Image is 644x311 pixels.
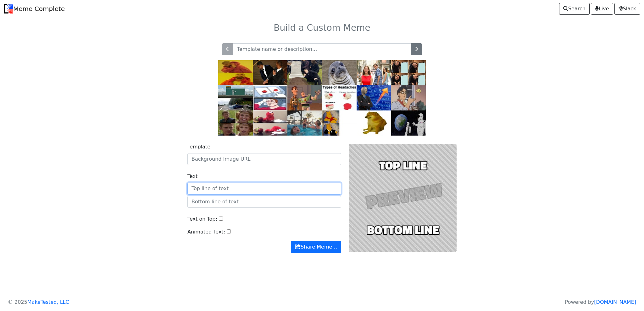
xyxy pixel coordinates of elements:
img: ds.jpg [253,85,287,110]
p: Powered by [565,298,636,306]
a: Live [591,3,613,15]
img: pool.jpg [287,110,322,136]
img: buzz.jpg [287,85,322,110]
label: Text on Top: [187,215,217,223]
span: Slack [619,5,636,13]
span: Search [563,5,586,13]
img: right.jpg [218,110,253,136]
img: db.jpg [357,60,391,85]
img: stonks.jpg [357,85,391,110]
img: drake.jpg [218,60,253,85]
img: elmo.jpg [253,110,287,136]
img: Meme Complete [4,4,13,13]
img: headaches.jpg [322,85,357,110]
img: pigeon.jpg [391,85,426,110]
span: Live [595,5,609,13]
input: Top line of text [187,183,341,195]
a: [DOMAIN_NAME] [594,299,636,305]
p: © 2025 [8,298,69,306]
a: Meme Complete [4,3,65,15]
label: Text [187,173,197,180]
img: grave.jpg [287,60,322,85]
img: slap.jpg [253,60,287,85]
a: MakeTested, LLC [27,299,69,305]
label: Animated Text: [187,228,225,236]
label: Template [187,143,210,151]
button: Share Meme… [291,241,341,253]
input: Template name or description... [233,43,411,55]
img: cheems.jpg [357,110,391,136]
img: pooh.jpg [322,110,357,136]
input: Background Image URL [187,153,341,165]
img: ams.jpg [322,60,357,85]
a: Search [559,3,590,15]
input: Bottom line of text [187,196,341,208]
a: Slack [614,3,640,15]
img: exit.jpg [218,85,253,110]
h3: Build a Custom Meme [118,23,526,33]
img: astronaut.jpg [391,110,426,136]
img: gru.jpg [391,60,426,85]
